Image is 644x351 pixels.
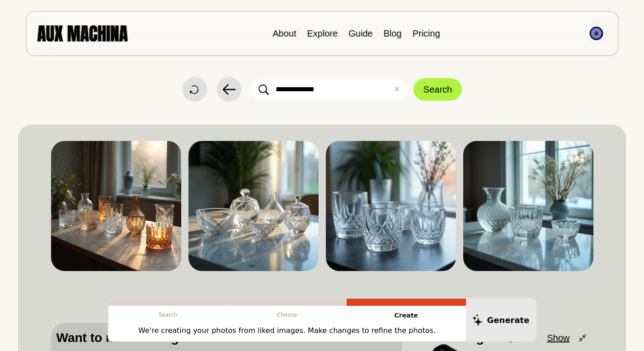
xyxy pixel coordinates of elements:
p: Search [108,306,228,324]
button: Generate [466,299,536,341]
a: Explore [307,28,338,38]
p: Create [347,306,466,325]
img: Search result [188,141,319,271]
p: We're creating your photos from liked images. Make changes to refine the photos. [138,325,436,336]
p: Choose [227,306,347,324]
a: Pricing [413,28,440,38]
img: Search result [51,141,181,271]
button: Back [216,77,242,102]
a: Guide [348,28,372,38]
img: Search result [326,141,456,271]
button: Search [414,78,462,101]
button: ✕ [394,84,400,95]
img: Search result [463,141,593,271]
a: About [273,28,296,38]
img: Avatar [589,27,603,40]
img: AUX MACHINA [37,25,127,41]
a: Blog [384,28,402,38]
